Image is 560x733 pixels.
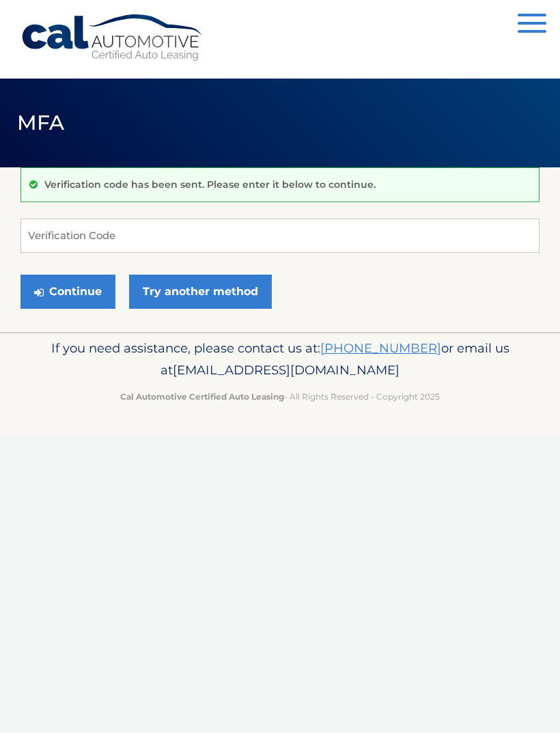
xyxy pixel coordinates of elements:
[129,275,272,309] a: Try another method
[20,275,115,309] button: Continue
[120,391,284,402] strong: Cal Automotive Certified Auto Leasing
[320,340,441,356] a: [PHONE_NUMBER]
[20,14,205,62] a: Cal Automotive
[20,337,540,381] p: If you need assistance, please contact us at: or email us at
[20,389,540,404] p: - All Rights Reserved - Copyright 2025
[518,14,546,36] button: Menu
[173,362,400,378] span: [EMAIL_ADDRESS][DOMAIN_NAME]
[20,219,540,253] input: Verification Code
[44,178,376,191] p: Verification code has been sent. Please enter it below to continue.
[17,110,65,135] span: MFA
